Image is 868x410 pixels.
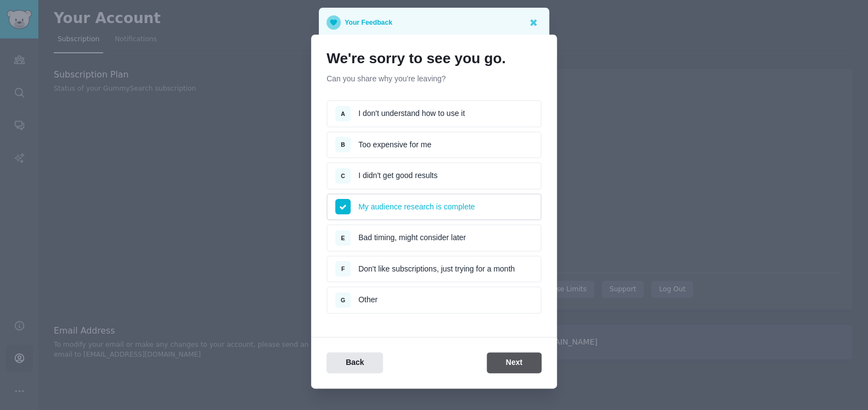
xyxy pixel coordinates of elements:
[341,235,345,241] span: E
[341,110,345,117] span: A
[341,141,345,148] span: B
[326,50,542,68] h1: We're sorry to see you go.
[341,265,345,272] span: F
[487,352,542,374] button: Next
[326,352,383,374] button: Back
[326,73,542,85] p: Can you share why you're leaving?
[341,297,345,303] span: G
[345,15,392,30] p: Your Feedback
[341,173,345,179] span: C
